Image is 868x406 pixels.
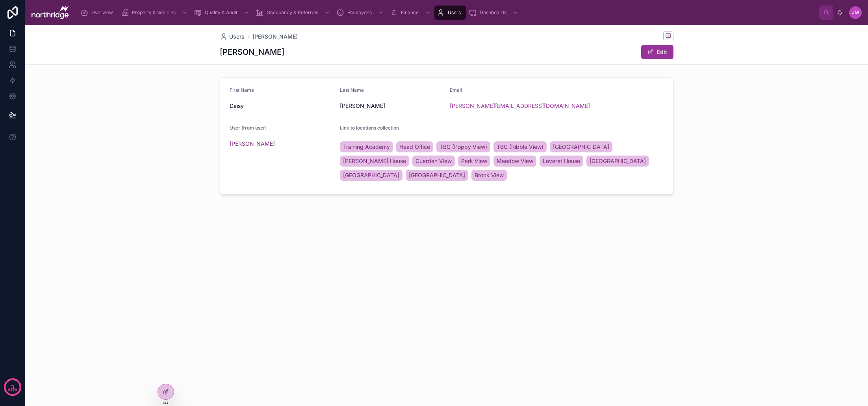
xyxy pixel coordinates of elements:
span: Overview [91,9,113,16]
a: Dashboards [466,6,522,20]
a: Brook View [471,170,507,181]
span: Head Office [399,143,430,151]
a: [PERSON_NAME][EMAIL_ADDRESS][DOMAIN_NAME] [450,102,590,110]
div: scrollable content [75,4,819,21]
span: User (from user) [230,125,267,131]
a: Meadow View [493,156,536,167]
a: [PERSON_NAME] [230,140,275,148]
span: [GEOGRAPHIC_DATA] [590,157,646,165]
a: Users [220,33,245,41]
a: [GEOGRAPHIC_DATA] [406,170,468,181]
a: TBC (Poppy View) [436,141,490,152]
a: Finance [388,6,434,20]
span: Cuerden View [415,157,452,165]
span: Leveret House [543,157,580,165]
span: Meadow View [497,157,533,165]
span: First Name [230,87,254,93]
span: Quality & Audit [205,9,237,16]
a: [PERSON_NAME] [252,33,298,41]
a: [GEOGRAPHIC_DATA] [550,141,612,152]
a: Employees [334,6,388,20]
span: Employees [347,9,372,16]
span: TBC (Ribble View) [497,143,543,151]
span: JM [852,9,859,16]
a: Cuerden View [412,156,455,167]
span: Finance [401,9,419,16]
a: [GEOGRAPHIC_DATA] [586,156,649,167]
span: [PERSON_NAME] House [343,157,406,165]
h1: [PERSON_NAME] [220,46,284,57]
span: [PERSON_NAME] [340,102,444,110]
img: App logo [32,6,69,19]
span: Link to locations collection [340,125,399,131]
span: [GEOGRAPHIC_DATA] [409,171,465,179]
span: Training Academy [343,143,390,151]
p: 3 [11,383,14,391]
a: Quality & Audit [191,6,253,20]
span: Dashboards [480,9,506,16]
span: Park View [461,157,487,165]
a: [PERSON_NAME] House [340,156,409,167]
span: Email [450,87,462,93]
span: Users [448,9,461,16]
span: Occupancy & Referrals [267,9,318,16]
a: [GEOGRAPHIC_DATA] [340,170,402,181]
a: Head Office [396,141,433,152]
span: [GEOGRAPHIC_DATA] [343,171,399,179]
span: Users [229,33,245,41]
a: Occupancy & Referrals [253,6,334,20]
span: Daisy [230,102,334,110]
a: Park View [458,156,490,167]
a: Users [434,6,466,20]
a: Property & Vehicles [119,6,191,20]
span: Last Name [340,87,364,93]
p: days [8,386,17,393]
span: [GEOGRAPHIC_DATA] [553,143,609,151]
a: Leveret House [540,156,583,167]
button: Edit [641,45,673,59]
a: Training Academy [340,141,393,152]
a: Overview [78,6,119,20]
span: Property & Vehicles [132,9,176,16]
a: TBC (Ribble View) [493,141,547,152]
span: Brook View [475,171,504,179]
span: TBC (Poppy View) [440,143,487,151]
